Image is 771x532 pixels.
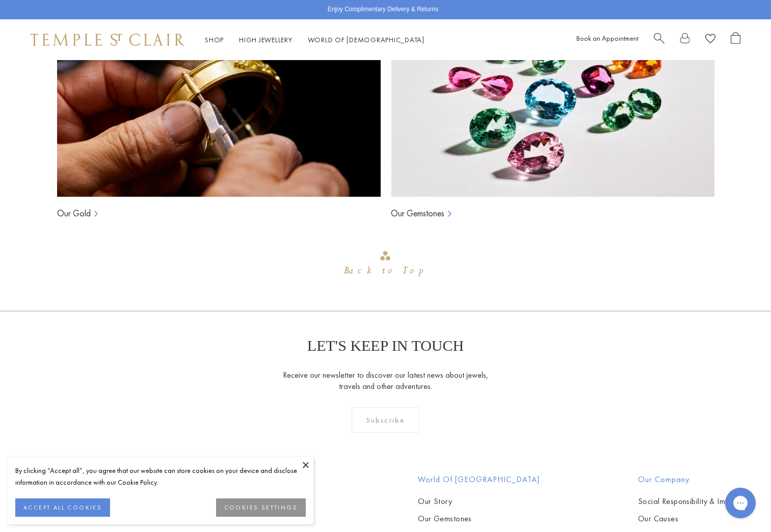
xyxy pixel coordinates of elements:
a: Our Story [418,496,540,507]
h2: Our Company [638,473,740,486]
a: ShopShop [205,35,224,44]
a: Book an Appointment [576,34,639,43]
iframe: Gorgias live chat messenger [720,484,761,522]
p: Enjoy Complimentary Delivery & Returns [328,5,438,15]
a: Search [654,32,664,48]
div: Back to Top [344,262,427,280]
nav: Main navigation [205,34,424,46]
img: Temple St. Clair [31,34,184,46]
a: Our Causes [638,513,740,524]
div: Subscribe [352,407,419,433]
a: World of [DEMOGRAPHIC_DATA]World of [DEMOGRAPHIC_DATA] [308,35,424,44]
button: ACCEPT ALL COOKIES [15,498,110,517]
a: Our Gemstones [391,207,444,219]
a: High JewelleryHigh Jewellery [239,35,293,44]
a: Open Shopping Bag [731,32,740,48]
div: Go to top [344,250,427,280]
div: By clicking “Accept all”, you agree that our website can store cookies on your device and disclos... [15,465,306,488]
a: Our Gemstones [418,513,540,524]
p: LET'S KEEP IN TOUCH [307,337,464,354]
a: View Wishlist [705,32,715,48]
a: Social Responsibility & Impact [638,496,740,507]
p: Receive our newsletter to discover our latest news about jewels, travels and other adventures. [282,370,489,392]
a: Our Gold [57,207,91,219]
h2: World of [GEOGRAPHIC_DATA] [418,473,540,486]
button: COOKIES SETTINGS [216,498,306,517]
